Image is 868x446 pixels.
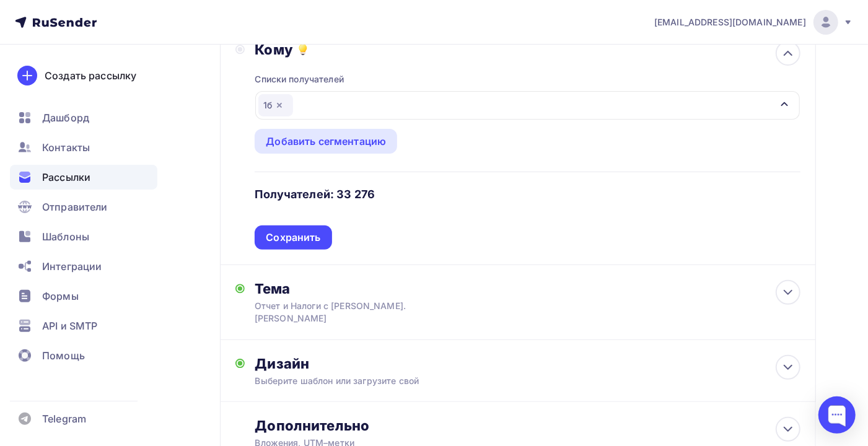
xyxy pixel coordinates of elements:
[255,73,344,85] div: Списки получателей
[654,16,806,28] span: [EMAIL_ADDRESS][DOMAIN_NAME]
[42,259,102,274] span: Интеграции
[255,300,475,325] div: Отчет и Налоги с [PERSON_NAME]. [PERSON_NAME]
[10,135,157,160] a: Контакты
[42,289,79,304] span: Формы
[42,348,85,363] span: Помощь
[654,10,853,35] a: [EMAIL_ADDRESS][DOMAIN_NAME]
[10,195,157,219] a: Отправители
[42,170,90,185] span: Рассылки
[255,280,499,297] div: Тема
[255,375,745,387] div: Выберите шаблон или загрузите свой
[42,411,86,426] span: Telegram
[266,230,320,245] div: Сохранить
[255,355,800,372] div: Дизайн
[258,94,293,116] div: 1б
[10,165,157,190] a: Рассылки
[10,105,157,130] a: Дашборд
[42,229,89,244] span: Шаблоны
[10,224,157,249] a: Шаблоны
[255,187,375,202] h4: Получателей: 33 276
[266,134,386,149] div: Добавить сегментацию
[45,68,136,83] div: Создать рассылку
[42,199,108,214] span: Отправители
[255,41,800,58] div: Кому
[42,110,89,125] span: Дашборд
[42,318,97,333] span: API и SMTP
[255,90,800,120] button: 1б
[42,140,90,155] span: Контакты
[255,417,800,434] div: Дополнительно
[10,284,157,308] a: Формы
